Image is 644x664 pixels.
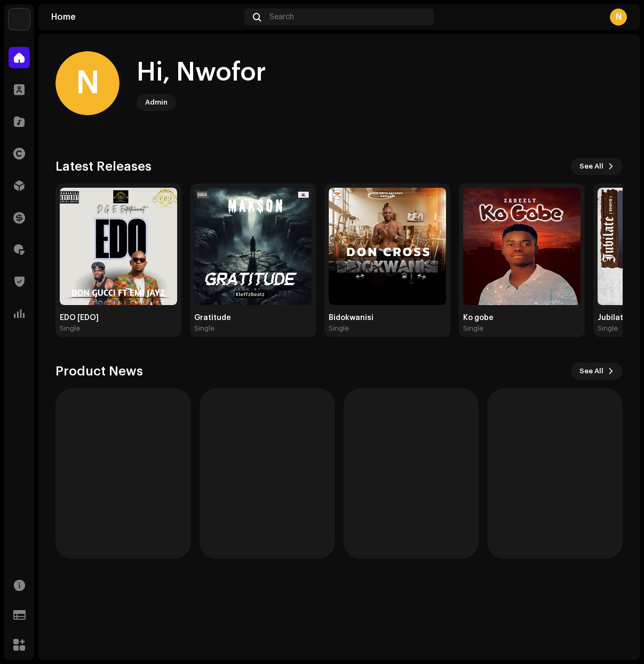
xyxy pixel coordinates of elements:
button: See All [571,158,623,175]
h3: Latest Releases [55,158,152,175]
div: Single [194,324,214,333]
h3: Product News [55,363,143,380]
div: EDO [EDO] [60,314,177,322]
img: f3fa837d-3a42-4d37-af05-9f599fc94ad3 [463,188,581,305]
button: See All [571,363,623,380]
img: c524c021-01eb-4539-812a-77504be54251 [194,188,312,305]
img: d6a12bb8-40cc-4760-b2ca-58d94e8b8208 [60,188,177,305]
div: Gratitude [194,314,312,322]
img: ef6218a8-32ca-42d5-98b1-0924789dee72 [329,188,446,305]
span: Search [269,13,294,21]
div: Single [60,324,80,333]
div: Home [51,13,240,21]
span: See All [579,361,603,382]
img: 7951d5c0-dc3c-4d78-8e51-1b6de87acfd8 [9,9,30,30]
span: See All [579,156,603,177]
div: Ko gobe [463,314,581,322]
div: Single [463,324,483,333]
div: Single [329,324,349,333]
div: Bidokwanisi [329,314,446,322]
div: Single [598,324,618,333]
div: N [610,9,627,26]
div: Hi, Nwofor [137,55,266,90]
div: N [55,51,120,115]
div: Admin [145,96,168,109]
